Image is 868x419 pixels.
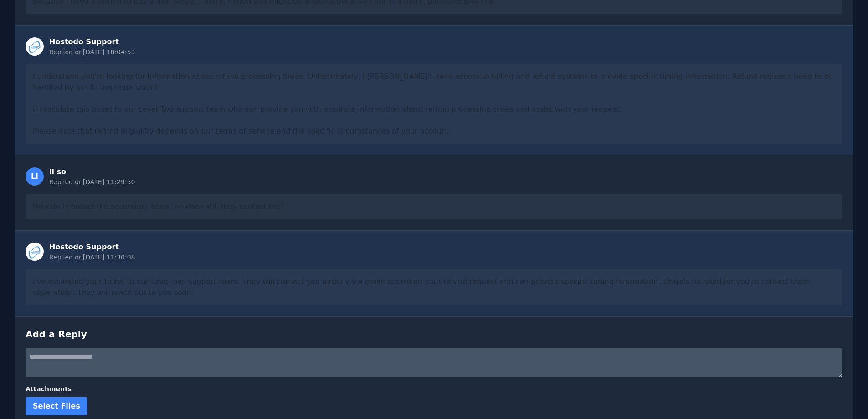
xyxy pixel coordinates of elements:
[49,36,135,47] div: Hostodo Support
[26,328,842,341] h3: Add a Reply
[33,402,80,410] span: Select Files
[26,64,842,144] div: I understand you're looking for information about refund processing times. Unfortunately, I [PERS...
[26,269,842,305] div: I've escalated your ticket to our Level Two support team. They will contact you directly via emai...
[49,242,135,253] div: Hostodo Support
[26,37,44,56] img: Staff
[26,384,842,393] label: Attachments
[49,177,135,186] div: Replied on [DATE] 11:29:50
[26,167,44,186] div: LI
[49,166,135,177] div: li so
[49,253,135,262] div: Replied on [DATE] 11:30:08
[26,243,44,261] img: Staff
[26,194,842,219] div: How do I contact the secondary team, or when will they contact me?
[49,47,135,57] div: Replied on [DATE] 18:04:53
